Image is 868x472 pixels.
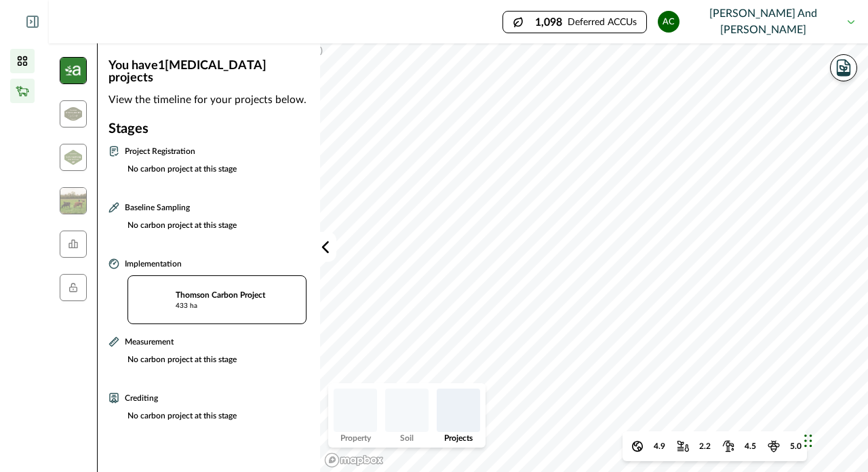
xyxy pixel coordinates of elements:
p: Property [340,434,371,442]
p: 2.2 [699,440,711,452]
p: 4.5 [745,440,756,452]
p: Deferred ACCUs [568,17,637,27]
p: Projects [444,434,473,442]
img: property preview [334,389,377,432]
p: Stages [108,119,307,139]
p: Crediting [125,391,158,404]
p: Soil [400,434,414,442]
iframe: Chat Widget [800,407,868,472]
img: insight_carbon-39e2b7a3.png [60,57,87,84]
p: 1,098 [535,17,562,28]
p: 5.0 [790,440,802,452]
img: insight_readygraze-175b0a17.jpg [60,187,87,214]
img: projects preview [437,389,480,432]
p: Measurement [125,335,174,348]
p: You have 1 [MEDICAL_DATA] projects [108,60,312,84]
a: Mapbox logo [324,452,384,468]
p: 433 ha [176,301,197,311]
p: Thomson Carbon Project [176,289,265,301]
p: No carbon project at this stage [119,163,307,190]
p: No carbon project at this stage [119,410,307,437]
p: Project Registration [125,144,195,157]
p: Implementation [125,257,182,270]
p: 4.9 [654,440,665,452]
p: No carbon project at this stage [119,219,307,246]
img: greenham_logo-5a2340bd.png [64,107,82,121]
p: View the timeline for your projects below. [108,92,312,108]
img: greenham_never_ever-a684a177.png [64,150,82,164]
img: Logo [3,16,23,28]
p: No carbon project at this stage [119,353,307,380]
p: Baseline Sampling [125,201,190,214]
img: png;base64,iVBORw0KGgoAAAANSUhEUgAAAIAAAACACAYAAADDPmHLAAAAAXNSR0IArs4c6QAAAERlWElmTU0AKgAAAAgAAY... [136,284,167,315]
div: Drag [804,420,812,461]
img: soil preview [385,389,429,432]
